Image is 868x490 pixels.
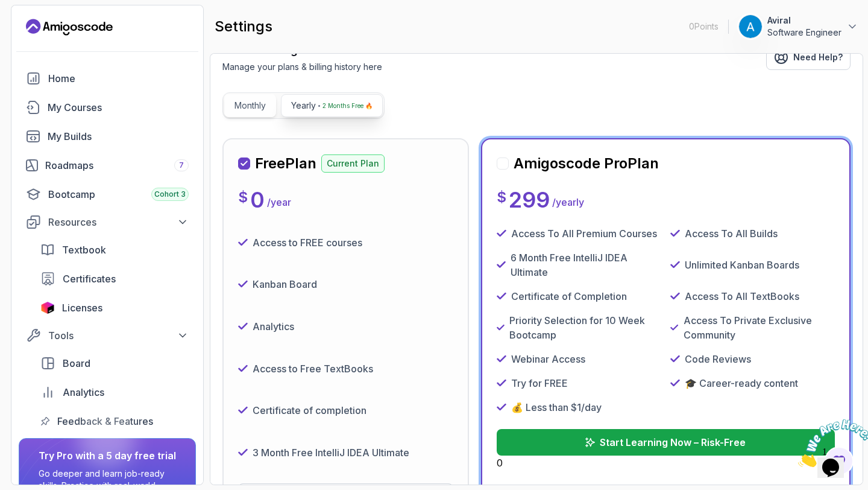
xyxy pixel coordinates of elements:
[321,154,385,173] p: Current Plan
[511,400,602,415] p: 💰 Less than $1/day
[600,435,746,450] p: Start Learning Now – Risk-Free
[63,385,104,399] span: Analytics
[685,258,799,272] p: Unlimited Kanban Boards
[253,403,366,418] p: Certificate of completion
[19,211,196,233] button: Resources
[234,100,266,112] p: Monthly
[511,376,568,390] p: Try for FREE
[19,153,196,177] a: roadmaps
[19,325,196,346] button: Tools
[291,100,316,112] p: Yearly
[33,380,196,404] a: analytics
[497,429,835,470] div: 0
[63,356,90,371] span: Board
[179,161,184,170] span: 7
[33,296,196,320] a: licenses
[685,352,751,366] p: Code Reviews
[48,129,189,144] div: My Builds
[5,5,80,52] img: Chat attention grabber
[62,243,106,257] span: Textbook
[238,188,248,207] p: $
[63,272,116,286] span: Certificates
[250,188,265,212] p: 0
[767,14,841,27] p: Aviral
[19,66,196,91] a: home
[253,361,373,376] p: Access to Free TextBooks
[689,21,719,33] p: 0 Points
[497,188,506,207] p: $
[793,415,868,472] iframe: chat widget
[281,94,383,117] button: Yearly2 Months Free 🔥
[511,226,657,241] p: Access To All Premium Courses
[497,429,835,456] button: Start Learning Now – Risk-Free
[267,195,291,209] p: / year
[253,319,294,334] p: Analytics
[253,235,362,250] p: Access to FREE courses
[26,17,113,37] a: Landing page
[222,61,382,73] p: Manage your plans & billing history here
[19,182,196,206] a: bootcamp
[48,187,189,202] div: Bootcamp
[322,100,373,112] p: 2 Months Free 🔥
[19,124,196,148] a: builds
[48,71,189,86] div: Home
[514,154,659,173] h2: Amigoscode Pro Plan
[33,351,196,375] a: board
[685,289,799,304] p: Access To All TextBooks
[215,17,272,36] h2: settings
[684,313,835,342] p: Access To Private Exclusive Community
[45,158,189,173] div: Roadmaps
[766,45,851,70] a: Need Help?
[19,95,196,119] a: courses
[33,409,196,433] a: feedback
[738,14,858,39] button: user profile imageAviralSoftware Engineer
[48,100,189,115] div: My Courses
[685,376,798,390] p: 🎓 Career-ready content
[224,94,276,117] button: Monthly
[48,328,189,343] div: Tools
[509,313,661,342] p: Priority Selection for 10 Week Bootcamp
[685,226,778,241] p: Access To All Builds
[253,445,409,460] p: 3 Month Free IntelliJ IDEA Ultimate
[5,5,10,15] span: 1
[511,250,661,279] p: 6 Month Free IntelliJ IDEA Ultimate
[40,302,55,314] img: jetbrains icon
[57,414,153,428] span: Feedback & Features
[511,352,585,366] p: Webinar Access
[552,195,584,209] p: / yearly
[33,267,196,291] a: certificates
[509,188,550,212] p: 299
[767,27,841,39] p: Software Engineer
[154,189,186,199] span: Cohort 3
[793,51,843,63] span: Need Help?
[255,154,316,173] h2: Free Plan
[62,301,102,315] span: Licenses
[253,277,317,291] p: Kanban Board
[33,238,196,262] a: textbook
[511,289,627,304] p: Certificate of Completion
[48,215,189,229] div: Resources
[739,15,762,38] img: user profile image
